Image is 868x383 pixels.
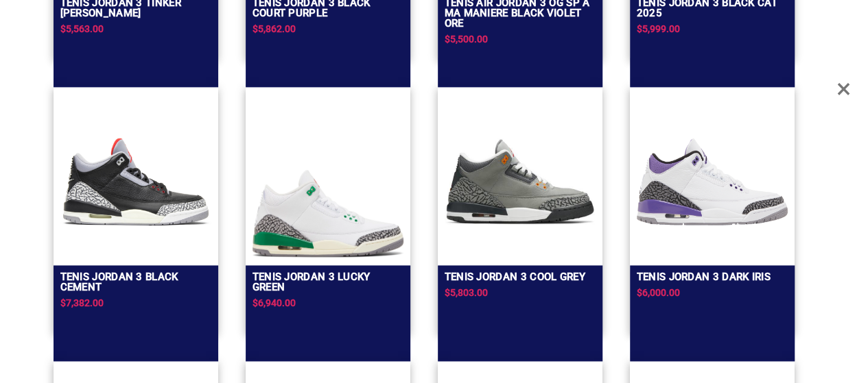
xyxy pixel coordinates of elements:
[438,86,602,332] a: Tenis Jordan 3 Cool GreyTenis Jordan 3 Cool Grey$5,803.00
[60,272,211,293] h2: Tenis Jordan 3 Black Cement
[445,287,488,298] span: $5,803.00
[836,69,851,110] span: Close Overlay
[253,170,403,256] img: Tenis Jordan 3 Lucky Green
[253,272,403,293] h2: Tenis Jordan 3 Lucky Green
[60,23,104,34] span: $5,563.00
[637,287,680,298] span: $6,000.00
[445,106,596,257] img: Tenis Jordan 3 Cool Grey
[60,297,104,308] span: $7,382.00
[637,106,788,257] img: TENIS JORDAN 3 DARK IRIS
[54,86,218,332] a: Tenis Jordan 3 Black CementTenis Jordan 3 Black Cement$7,382.00
[60,106,211,257] img: Tenis Jordan 3 Black Cement
[445,272,585,282] h2: Tenis Jordan 3 Cool Grey
[253,23,296,34] span: $5,862.00
[253,297,296,308] span: $6,940.00
[637,272,771,282] h2: TENIS JORDAN 3 DARK IRIS
[445,34,488,45] span: $5,500.00
[630,86,795,332] a: TENIS JORDAN 3 DARK IRISTENIS JORDAN 3 DARK IRIS$6,000.00
[637,23,680,34] span: $5,999.00
[246,86,410,332] a: Tenis Jordan 3 Lucky GreenTenis Jordan 3 Lucky Green$6,940.00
